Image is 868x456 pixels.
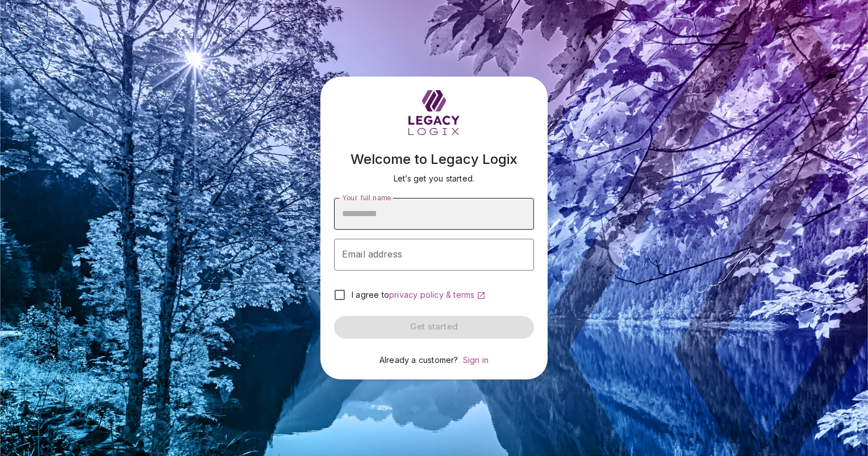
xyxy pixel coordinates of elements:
span: Let’s get you started. [394,174,474,183]
span: Welcome to Legacy Logix [350,151,518,167]
span: Already a customer? [379,355,458,365]
a: Sign in [463,355,489,365]
span: Your full name [342,193,391,201]
a: privacy policy & terms [389,290,486,299]
span: privacy policy & terms [389,290,474,299]
span: I agree to [352,290,389,299]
